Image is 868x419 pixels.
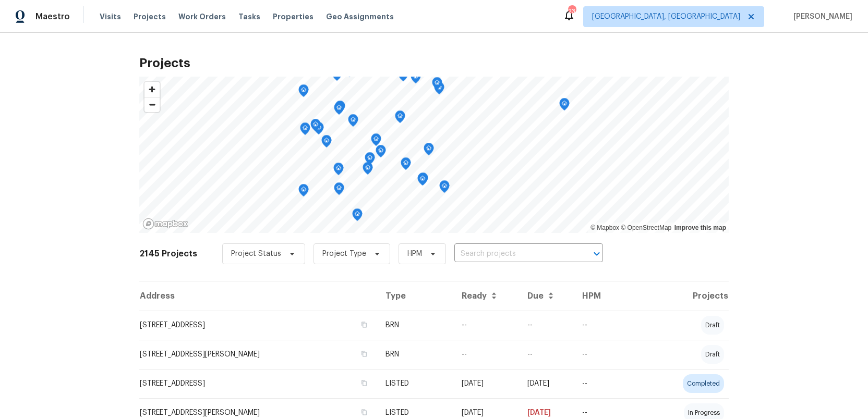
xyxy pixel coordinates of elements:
[365,152,375,168] div: Map marker
[231,249,281,259] span: Project Status
[35,11,70,22] span: Maestro
[789,11,852,22] span: [PERSON_NAME]
[411,71,421,87] div: Map marker
[401,157,411,174] div: Map marker
[439,180,450,196] div: Map marker
[377,281,453,311] th: Type
[352,208,363,225] div: Map marker
[139,77,729,233] canvas: Map
[674,224,726,231] a: Improve this map
[376,145,386,161] div: Map marker
[359,320,369,329] button: Copy Address
[298,184,309,200] div: Map marker
[100,11,121,22] span: Visits
[298,84,309,101] div: Map marker
[574,281,662,311] th: HPM
[395,110,405,127] div: Map marker
[590,224,619,231] a: Mapbox
[335,101,345,117] div: Map marker
[333,163,344,179] div: Map marker
[334,102,344,118] div: Map marker
[453,340,519,369] td: --
[407,249,422,259] span: HPM
[701,316,724,335] div: draft
[238,13,260,20] span: Tasks
[139,340,377,369] td: [STREET_ADDRESS][PERSON_NAME]
[377,369,453,398] td: LISTED
[178,11,226,22] span: Work Orders
[273,11,314,22] span: Properties
[453,311,519,340] td: --
[377,311,453,340] td: BRN
[519,281,574,311] th: Due
[134,11,166,22] span: Projects
[417,173,428,189] div: Map marker
[144,82,160,97] button: Zoom in
[424,143,434,159] div: Map marker
[701,345,724,364] div: draft
[432,77,442,93] div: Map marker
[574,340,662,369] td: --
[144,97,160,112] button: Zoom out
[322,249,366,259] span: Project Type
[398,69,408,85] div: Map marker
[310,119,321,135] div: Map marker
[519,340,574,369] td: --
[621,224,671,231] a: OpenStreetMap
[519,311,574,340] td: --
[300,122,310,139] div: Map marker
[568,6,575,17] div: 23
[574,311,662,340] td: --
[359,408,369,417] button: Copy Address
[359,378,369,388] button: Copy Address
[574,369,662,398] td: --
[139,249,197,259] h2: 2145 Projects
[453,369,519,398] td: [DATE]
[363,162,373,178] div: Map marker
[453,281,519,311] th: Ready
[519,369,574,398] td: [DATE]
[589,247,604,261] button: Open
[559,98,570,114] div: Map marker
[139,58,729,68] h2: Projects
[359,349,369,359] button: Copy Address
[592,11,740,22] span: [GEOGRAPHIC_DATA], [GEOGRAPHIC_DATA]
[683,374,724,393] div: completed
[371,133,381,150] div: Map marker
[139,281,377,311] th: Address
[144,97,160,112] span: Zoom out
[321,135,332,151] div: Map marker
[139,311,377,340] td: [STREET_ADDRESS]
[348,114,358,130] div: Map marker
[377,340,453,369] td: BRN
[326,11,394,22] span: Geo Assignments
[662,281,729,311] th: Projects
[334,182,344,199] div: Map marker
[139,369,377,398] td: [STREET_ADDRESS]
[454,246,574,262] input: Search projects
[142,218,188,230] a: Mapbox homepage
